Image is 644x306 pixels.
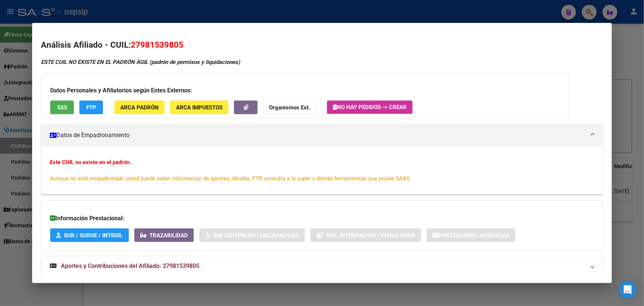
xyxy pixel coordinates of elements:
[131,40,183,50] span: 27981539805
[120,104,159,111] span: ARCA Padrón
[41,124,603,146] mat-expansion-panel-header: Datos de Empadronamiento
[50,131,585,140] mat-panel-title: Datos de Empadronamiento
[50,214,594,223] h3: Información Prestacional:
[114,101,165,114] button: ARCA Padrón
[79,101,103,114] button: FTP
[61,262,199,269] span: Aportes y Contribuciones del Afiliado: 27981539805
[50,175,411,182] span: Aunque no esté empadronado usted puede saber información de aportes, deudas, FTP, consulta a la s...
[50,101,74,114] button: SSS
[176,104,223,111] span: ARCA Impuestos
[326,232,415,239] span: Not. Internacion / Censo Hosp.
[41,39,603,51] h2: Análisis Afiliado - CUIL:
[333,104,407,110] span: No hay Pedidos -> Crear
[170,101,228,114] button: ARCA Impuestos
[50,86,560,95] h3: Datos Personales y Afiliatorios según Entes Externos:
[149,232,188,239] span: Trazabilidad
[263,101,316,114] button: Organismos Ext.
[427,228,516,242] button: Prestaciones Auditadas
[439,232,510,239] span: Prestaciones Auditadas
[327,101,413,114] button: No hay Pedidos -> Crear
[310,228,421,242] button: Not. Internacion / Censo Hosp.
[619,281,637,299] div: Open Intercom Messenger
[64,232,123,239] span: SUR / SURGE / INTEGR.
[134,228,194,242] button: Trazabilidad
[199,228,305,242] button: Sin Certificado Discapacidad
[50,228,129,242] button: SUR / SURGE / INTEGR.
[50,159,131,166] strong: Este CUIL no existe en el padrón.
[41,146,603,194] div: Datos de Empadronamiento
[214,232,299,239] span: Sin Certificado Discapacidad
[41,59,240,65] strong: ESTE CUIL NO EXISTE EN EL PADRÓN ÁGIL (padrón de permisos y liquidaciones)
[86,104,96,111] span: FTP
[269,104,310,111] strong: Organismos Ext.
[41,257,603,275] mat-expansion-panel-header: Aportes y Contribuciones del Afiliado: 27981539805
[57,104,67,111] span: SSS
